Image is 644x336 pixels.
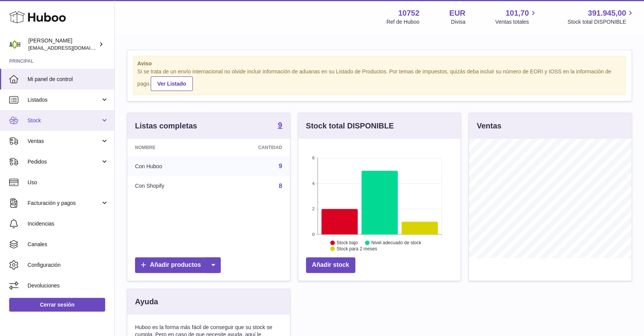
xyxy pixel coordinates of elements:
strong: Aviso [137,60,621,67]
h3: Ventas [476,121,501,131]
img: info@adaptohealue.com [9,39,21,50]
h3: Stock total DISPONIBLE [306,121,394,131]
a: 9 [278,121,282,130]
a: 8 [279,183,282,189]
text: Stock para 2 meses [337,246,377,252]
span: Stock total DISPONIBLE [568,18,635,26]
span: Pedidos [28,158,101,166]
span: Configuración [28,261,109,269]
div: Ref de Huboo [386,18,419,26]
span: Uso [28,179,109,186]
text: 2 [312,206,314,211]
td: Con Shopify [127,176,214,196]
a: 391.945,00 Stock total DISPONIBLE [568,8,635,26]
span: [EMAIL_ADDRESS][DOMAIN_NAME] [28,45,112,51]
span: 101,70 [506,8,529,18]
span: Ventas [28,138,101,145]
span: Devoluciones [28,282,109,289]
h3: Listas completas [135,121,197,131]
span: Stock [28,117,101,124]
div: [PERSON_NAME] [28,37,97,52]
span: Listados [28,96,101,104]
span: Incidencias [28,220,109,227]
text: Nivel adecuado de stock [371,240,422,245]
td: Con Huboo [127,156,214,176]
th: Cantidad [214,139,290,156]
a: 9 [279,163,282,169]
a: Ver Listado [151,76,192,91]
span: Ventas totales [495,18,538,26]
div: Si se trata de un envío internacional no olvide incluir información de aduanas en su Listado de P... [137,68,621,91]
a: Añadir stock [306,257,355,273]
span: Mi panel de control [28,76,109,83]
strong: EUR [449,8,465,18]
strong: 10752 [398,8,420,18]
text: 0 [312,232,314,237]
a: 101,70 Ventas totales [495,8,538,26]
span: Canales [28,241,109,248]
span: Facturación y pagos [28,200,101,207]
h3: Ayuda [135,297,158,307]
a: Añadir productos [135,257,221,273]
a: Cerrar sesión [9,298,105,312]
strong: 9 [278,121,282,129]
span: 391.945,00 [588,8,626,18]
th: Nombre [127,139,214,156]
div: Divisa [451,18,465,26]
text: 4 [312,181,314,186]
text: Stock bajo [337,240,358,245]
text: 6 [312,156,314,160]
